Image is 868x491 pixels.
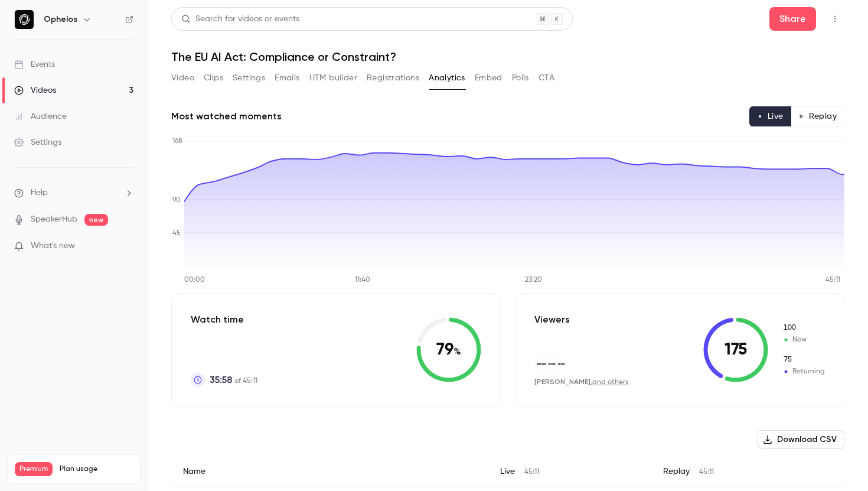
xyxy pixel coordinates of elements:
div: Events [14,58,55,70]
span: [PERSON_NAME] [534,378,590,386]
span: Help [31,187,48,199]
div: , [534,377,629,387]
img: intrum.com [554,357,567,370]
div: Name [171,456,488,487]
tspan: 00:00 [184,277,205,284]
tspan: 45:11 [825,277,840,284]
img: intrum.com [544,357,557,370]
tspan: 45 [172,230,181,237]
h6: Ophelos [44,14,77,25]
span: New [782,334,825,345]
button: Emails [275,69,299,87]
span: 45:11 [699,469,714,476]
span: New [782,323,825,333]
tspan: 23:20 [525,277,542,284]
span: Returning [782,366,825,377]
div: Replay [651,456,845,487]
span: Plan usage [60,464,133,474]
button: Replay [791,106,844,126]
p: Viewers [534,313,570,327]
button: Settings [233,69,265,87]
a: SpeakerHub [31,213,77,226]
h2: Most watched moments [171,109,282,123]
div: Settings [14,136,61,148]
button: Polls [512,69,529,87]
button: Share [769,7,816,31]
p: Watch time [191,313,257,327]
iframe: Noticeable Trigger [119,241,133,252]
button: UTM builder [309,69,357,87]
button: Live [749,106,791,126]
img: Ophelos [15,10,34,29]
button: Registrations [367,69,419,87]
button: Embed [475,69,502,87]
li: help-dropdown-opener [14,187,133,199]
img: intrum.com [535,357,548,370]
button: Video [171,69,194,87]
div: Videos [14,84,56,96]
span: 35:58 [210,373,232,387]
h1: The EU AI Act: Compliance or Constraint? [171,50,844,64]
span: Premium [15,462,53,476]
div: Live [488,456,651,487]
span: 45:11 [524,469,539,476]
div: Search for videos or events [181,13,299,25]
p: of 45:11 [210,373,257,387]
button: CTA [539,69,554,87]
button: Clips [204,69,223,87]
tspan: 90 [172,197,181,204]
div: Audience [14,110,67,122]
span: Returning [782,355,825,365]
button: Analytics [429,69,465,87]
tspan: 168 [172,138,182,145]
tspan: 11:40 [355,277,370,284]
span: new [84,214,108,226]
span: What's new [31,240,75,252]
a: and others [592,379,629,386]
button: Download CSV [758,430,844,449]
button: Top Bar Actions [825,9,844,28]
